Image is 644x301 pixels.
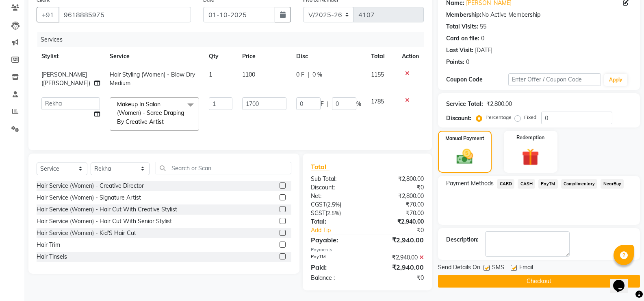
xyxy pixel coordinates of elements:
div: Hair Service (Women) - Signature Artist [37,193,141,202]
div: Payments [311,246,424,253]
label: Fixed [524,114,536,121]
input: Enter Offer / Coupon Code [508,73,601,86]
span: PayTM [538,179,558,189]
span: 1 [209,71,212,78]
div: Total Visits: [446,22,478,31]
div: No Active Membership [446,11,632,19]
div: [DATE] [475,46,492,55]
span: [PERSON_NAME] ([PERSON_NAME]) [41,71,90,87]
div: ₹2,800.00 [367,192,430,200]
span: Payment Methods [446,179,494,188]
span: | [327,100,329,108]
span: 2.5% [327,210,339,216]
div: Hair Trim [37,241,60,249]
span: | [308,70,309,79]
span: CASH [518,179,535,189]
div: Card on file: [446,34,479,43]
span: 1155 [371,71,384,78]
th: Qty [204,47,237,66]
span: Total [311,163,330,171]
label: Redemption [516,134,544,141]
div: Net: [305,192,367,200]
span: F [321,100,324,108]
div: 0 [466,58,469,66]
div: Balance : [305,274,367,282]
div: 55 [480,22,486,31]
div: Hair Service (Women) - Kid'S Hair Cut [37,229,136,237]
span: Email [519,263,533,273]
div: ₹0 [367,183,430,192]
iframe: chat widget [610,268,636,293]
span: Send Details On [438,263,480,273]
div: Hair Service (Women) - Hair Cut With Senior Stylist [37,217,172,226]
span: % [356,100,361,108]
label: Manual Payment [445,135,484,142]
div: Payable: [305,235,367,245]
div: Points: [446,58,464,66]
div: ( ) [305,200,367,209]
div: Paid: [305,262,367,272]
button: Apply [604,74,627,86]
th: Action [397,47,424,66]
label: Percentage [486,114,512,121]
img: _cash.svg [451,147,478,166]
span: 0 % [312,70,322,79]
div: ₹0 [378,226,430,235]
div: ₹2,800.00 [367,175,430,183]
div: Description: [446,235,479,244]
span: CARD [497,179,514,189]
th: Price [237,47,291,66]
span: 1785 [371,98,384,105]
span: SMS [492,263,504,273]
div: Membership: [446,11,481,19]
div: Service Total: [446,100,483,108]
a: x [164,118,167,125]
div: ₹70.00 [367,209,430,218]
div: Sub Total: [305,175,367,183]
span: 2.5% [327,201,340,208]
div: 0 [481,34,484,43]
div: Services [37,32,430,47]
div: Coupon Code [446,75,508,84]
div: Discount: [305,183,367,192]
th: Total [366,47,397,66]
div: Total: [305,218,367,226]
span: CGST [311,201,326,208]
div: ₹70.00 [367,200,430,209]
span: 1100 [242,71,255,78]
div: ₹2,940.00 [367,218,430,226]
a: Add Tip [305,226,378,235]
th: Disc [291,47,366,66]
div: ₹2,940.00 [367,253,430,262]
div: Hair Tinsels [37,253,67,261]
button: +91 [37,7,59,22]
th: Service [105,47,204,66]
th: Stylist [37,47,105,66]
div: Last Visit: [446,46,473,55]
div: Discount: [446,114,471,123]
span: Hair Styling (Women) - Blow Dry Medium [110,71,195,87]
div: Hair Service (Women) - Hair Cut With Creative Stylist [37,205,177,214]
div: ₹2,800.00 [486,100,512,108]
div: ₹2,940.00 [367,262,430,272]
div: Hair Service (Women) - Creative Director [37,182,144,190]
div: PayTM [305,253,367,262]
div: ₹2,940.00 [367,235,430,245]
span: Makeup In Salon (Women) - Saree Draping By Creative Artist [117,101,184,125]
input: Search or Scan [156,162,291,174]
span: Complimentary [561,179,598,189]
div: ( ) [305,209,367,218]
span: 0 F [296,70,304,79]
span: NearBuy [601,179,624,189]
div: ₹0 [367,274,430,282]
img: _gift.svg [516,146,544,168]
input: Search by Name/Mobile/Email/Code [59,7,191,22]
button: Checkout [438,275,640,288]
span: SGST [311,209,325,217]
